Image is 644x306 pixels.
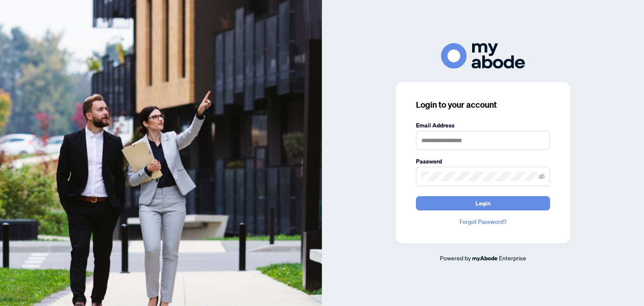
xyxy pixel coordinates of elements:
span: Enterprise [499,254,526,262]
button: Login [416,196,550,210]
span: eye-invisible [539,174,545,179]
a: myAbode [472,254,498,263]
span: Powered by [440,254,471,262]
img: ma-logo [441,43,525,69]
h3: Login to your account [416,99,550,111]
label: Password [416,157,550,166]
span: Login [475,197,491,210]
a: Forgot Password? [416,217,550,226]
label: Email Address [416,121,550,130]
